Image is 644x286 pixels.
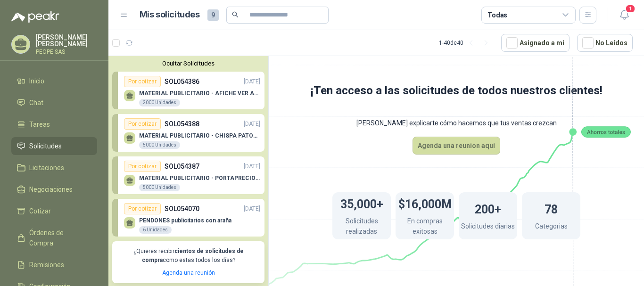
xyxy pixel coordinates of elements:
[11,180,97,198] a: Negociaciones
[118,247,259,265] p: ¿Quieres recibir como estas todos los días?
[11,202,97,220] a: Cotizar
[165,204,199,214] p: SOL054070
[461,221,515,234] p: Solicitudes diarias
[396,216,454,239] p: En compras exitosas
[244,77,260,86] p: [DATE]
[535,221,568,234] p: Categorias
[475,198,501,219] h1: 200+
[625,4,636,13] span: 1
[29,206,51,216] span: Cotizar
[487,10,507,20] div: Todas
[577,34,633,52] button: No Leídos
[112,114,264,152] a: Por cotizarSOL054388[DATE] MATERIAL PUBLICITARIO - CHISPA PATOJITO VER ADJUNTO5000 Unidades
[398,193,452,213] h1: $16,000M
[162,270,215,276] a: Agenda una reunión
[165,76,199,87] p: SOL054386
[140,8,200,22] h1: Mis solicitudes
[413,137,500,155] button: Agenda una reunion aquí
[616,7,633,24] button: 1
[139,184,180,191] div: 5000 Unidades
[11,72,97,90] a: Inicio
[29,260,64,270] span: Remisiones
[545,198,558,219] h1: 78
[29,141,62,151] span: Solicitudes
[124,118,161,130] div: Por cotizar
[244,204,260,213] p: [DATE]
[36,34,97,47] p: [PERSON_NAME] [PERSON_NAME]
[244,120,260,129] p: [DATE]
[139,99,180,106] div: 2000 Unidades
[11,224,97,252] a: Órdenes de Compra
[139,175,260,181] p: MATERIAL PUBLICITARIO - PORTAPRECIOS VER ADJUNTO
[11,94,97,112] a: Chat
[11,256,97,274] a: Remisiones
[139,141,180,149] div: 5000 Unidades
[29,76,44,86] span: Inicio
[139,226,172,234] div: 6 Unidades
[29,184,73,195] span: Negociaciones
[29,228,88,248] span: Órdenes de Compra
[112,156,264,194] a: Por cotizarSOL054387[DATE] MATERIAL PUBLICITARIO - PORTAPRECIOS VER ADJUNTO5000 Unidades
[11,159,97,177] a: Licitaciones
[142,248,244,263] b: cientos de solicitudes de compra
[439,35,494,50] div: 1 - 40 de 40
[29,119,50,130] span: Tareas
[11,137,97,155] a: Solicitudes
[124,76,161,87] div: Por cotizar
[340,193,383,213] h1: 35,000+
[165,119,199,129] p: SOL054388
[501,34,570,52] button: Asignado a mi
[36,49,97,55] p: PEOPE SAS
[11,11,59,23] img: Logo peakr
[207,9,219,21] span: 9
[11,115,97,133] a: Tareas
[139,90,260,97] p: MATERIAL PUBLICITARIO - AFICHE VER ADJUNTO
[139,217,231,224] p: PENDONES publicitarios con araña
[124,161,161,172] div: Por cotizar
[332,216,391,239] p: Solicitudes realizadas
[165,161,199,172] p: SOL054387
[29,163,64,173] span: Licitaciones
[232,11,239,18] span: search
[139,132,260,139] p: MATERIAL PUBLICITARIO - CHISPA PATOJITO VER ADJUNTO
[112,199,264,237] a: Por cotizarSOL054070[DATE] PENDONES publicitarios con araña6 Unidades
[29,98,43,108] span: Chat
[244,162,260,171] p: [DATE]
[124,203,161,214] div: Por cotizar
[112,72,264,109] a: Por cotizarSOL054386[DATE] MATERIAL PUBLICITARIO - AFICHE VER ADJUNTO2000 Unidades
[112,60,264,67] button: Ocultar Solicitudes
